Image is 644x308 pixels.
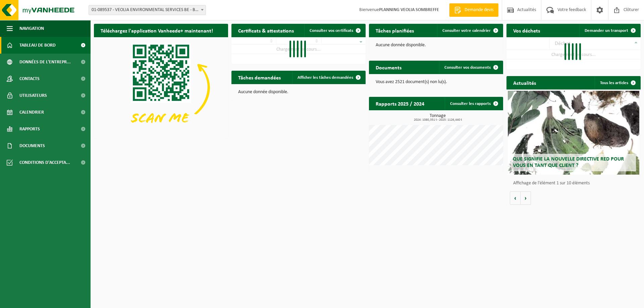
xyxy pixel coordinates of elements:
[89,5,206,15] span: 01-089537 - VEOLIA ENVIRONMENTAL SERVICES BE - BEERSE
[379,7,439,12] strong: PLANNING VEOLIA SOMBREFFE
[376,43,496,48] p: Aucune donnée disponible.
[439,61,502,74] a: Consulter vos documents
[231,24,301,37] h2: Certificats & attestations
[19,121,40,137] span: Rapports
[369,97,431,110] h2: Rapports 2025 / 2024
[369,24,421,37] h2: Tâches planifiées
[19,37,56,54] span: Tableau de bord
[579,24,640,37] a: Demander un transport
[376,80,496,84] p: Vous avez 2521 document(s) non lu(s).
[94,24,220,37] h2: Téléchargez l'application Vanheede+ maintenant!
[444,65,491,70] span: Consulter vos documents
[19,104,44,121] span: Calendrier
[292,71,365,84] a: Afficher les tâches demandées
[19,137,45,154] span: Documents
[369,61,408,74] h2: Documents
[513,181,637,186] p: Affichage de l'élément 1 sur 10 éléments
[372,114,503,122] h3: Tonnage
[94,37,228,138] img: Download de VHEPlus App
[506,76,543,89] h2: Actualités
[304,24,365,37] a: Consulter vos certificats
[513,157,624,168] span: Que signifie la nouvelle directive RED pour vous en tant que client ?
[595,76,640,89] a: Tous les articles
[89,5,206,15] span: 01-089537 - VEOLIA ENVIRONMENTAL SERVICES BE - BEERSE
[19,87,47,104] span: Utilisateurs
[510,191,521,205] button: Vorige
[19,20,44,37] span: Navigation
[508,91,639,175] a: Que signifie la nouvelle directive RED pour vous en tant que client ?
[521,191,531,205] button: Volgende
[19,154,70,171] span: Conditions d'accepta...
[449,3,498,17] a: Demande devis
[231,71,287,84] h2: Tâches demandées
[19,54,71,70] span: Données de l'entrepr...
[463,7,495,13] span: Demande devis
[585,28,628,33] span: Demander un transport
[238,90,359,95] p: Aucune donnée disponible.
[372,118,503,122] span: 2024: 1080,351 t - 2025: 1126,440 t
[442,28,491,33] span: Consulter votre calendrier
[298,75,353,80] span: Afficher les tâches demandées
[445,97,502,110] a: Consulter les rapports
[19,70,40,87] span: Contacts
[310,28,353,33] span: Consulter vos certificats
[506,24,547,37] h2: Vos déchets
[437,24,502,37] a: Consulter votre calendrier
